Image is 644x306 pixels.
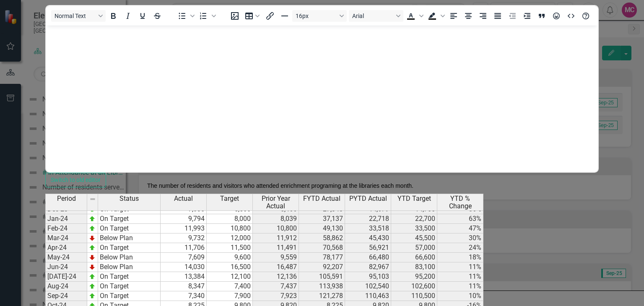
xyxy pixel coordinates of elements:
[349,195,387,202] span: PYTD Actual
[45,233,87,243] td: Mar-24
[89,225,96,232] img: zOikAAAAAElFTkSuQmCC
[437,282,483,291] td: 11%
[253,291,299,301] td: 7,923
[437,291,483,301] td: 10%
[161,214,207,224] td: 9,794
[207,272,253,282] td: 12,100
[161,291,207,301] td: 7,340
[391,233,437,243] td: 45,500
[45,262,87,272] td: Jun-24
[98,262,161,272] td: Below Plan
[253,262,299,272] td: 16,487
[520,10,534,22] button: Increase indent
[98,243,161,253] td: On Target
[98,253,161,262] td: Below Plan
[491,10,505,22] button: Justify
[391,214,437,224] td: 22,700
[299,272,345,282] td: 105,591
[55,13,96,19] span: Normal Text
[299,291,345,301] td: 121,278
[228,10,242,22] button: Insert image
[391,282,437,291] td: 102,600
[505,10,519,22] button: Decrease indent
[98,233,161,243] td: Below Plan
[263,10,277,22] button: Insert/edit link
[45,173,106,187] button: Switch to old editor
[299,224,345,233] td: 49,130
[345,262,391,272] td: 82,967
[45,272,87,282] td: [DATE]-24
[98,291,161,301] td: On Target
[89,235,96,241] img: TnMDeAgwAPMxUmUi88jYAAAAAElFTkSuQmCC
[175,10,196,22] div: Bullet list
[253,214,299,224] td: 8,039
[89,254,96,261] img: TnMDeAgwAPMxUmUi88jYAAAAAElFTkSuQmCC
[174,195,193,202] span: Actual
[437,243,483,253] td: 24%
[57,195,76,202] span: Period
[391,262,437,272] td: 83,100
[352,13,393,19] span: Arial
[89,244,96,251] img: zOikAAAAAElFTkSuQmCC
[404,10,425,22] div: Text color Black
[391,243,437,253] td: 57,000
[207,243,253,253] td: 11,500
[119,195,139,202] span: Status
[51,10,106,22] button: Block Normal Text
[207,282,253,291] td: 7,400
[345,214,391,224] td: 22,718
[98,224,161,233] td: On Target
[397,195,431,202] span: YTD Target
[89,215,96,222] img: zOikAAAAAElFTkSuQmCC
[45,253,87,262] td: May-24
[437,262,483,272] td: 11%
[161,233,207,243] td: 9,732
[89,264,96,270] img: TnMDeAgwAPMxUmUi88jYAAAAAElFTkSuQmCC
[150,10,164,22] button: Strikethrough
[345,224,391,233] td: 33,518
[89,293,96,299] img: zOikAAAAAElFTkSuQmCC
[121,10,135,22] button: Italic
[303,195,340,202] span: FYTD Actual
[345,233,391,243] td: 45,430
[253,243,299,253] td: 11,491
[564,10,578,22] button: HTML Editor
[349,10,403,22] button: Font Arial
[135,10,150,22] button: Underline
[391,291,437,301] td: 110,500
[45,224,87,233] td: Feb-24
[161,262,207,272] td: 14,030
[299,214,345,224] td: 37,137
[579,10,593,22] button: Help
[345,282,391,291] td: 102,540
[253,253,299,262] td: 9,559
[345,243,391,253] td: 56,921
[220,195,239,202] span: Target
[161,224,207,233] td: 11,993
[292,10,347,22] button: Font size 16px
[45,214,87,224] td: Jan-24
[254,195,297,210] span: Prior Year Actual
[549,10,563,22] button: Emojis
[253,282,299,291] td: 7,437
[45,243,87,253] td: Apr-24
[89,196,96,202] img: 8DAGhfEEPCf229AAAAAElFTkSuQmCC
[253,224,299,233] td: 10,800
[196,10,217,22] div: Numbered list
[425,10,446,22] div: Background color Black
[391,253,437,262] td: 66,600
[437,224,483,233] td: 47%
[106,10,120,22] button: Bold
[207,291,253,301] td: 7,900
[437,272,483,282] td: 11%
[207,233,253,243] td: 12,000
[345,253,391,262] td: 66,480
[437,233,483,243] td: 30%
[476,10,490,22] button: Align right
[89,283,96,290] img: zOikAAAAAElFTkSuQmCC
[253,233,299,243] td: 11,912
[437,253,483,262] td: 18%
[45,291,87,301] td: Sep-24
[391,224,437,233] td: 33,500
[345,291,391,301] td: 110,463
